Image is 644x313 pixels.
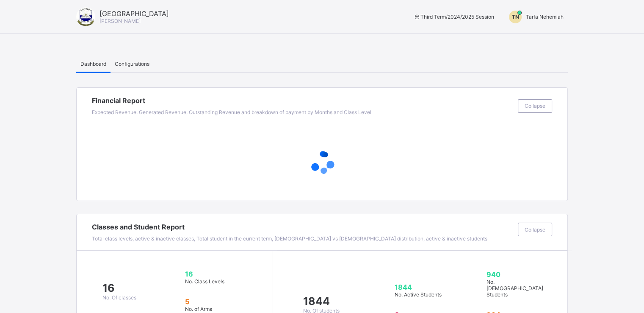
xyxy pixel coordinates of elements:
[100,18,141,24] span: [PERSON_NAME]
[92,96,514,105] span: Financial Report
[185,278,224,285] span: No. Class Levels
[92,235,487,242] span: Total class levels, active & inactive classes, Total student in the current term, [DEMOGRAPHIC_DA...
[80,61,106,67] span: Dashboard
[486,279,543,298] span: No. [DEMOGRAPHIC_DATA] Students
[102,294,136,301] span: No. Of classes
[92,223,514,231] span: Classes and Student Report
[100,9,169,18] span: [GEOGRAPHIC_DATA]
[512,14,519,20] span: TN
[526,14,564,20] span: Tarfa Nehemiah
[395,283,460,291] span: 1844
[185,270,249,278] span: 16
[102,282,136,294] span: 16
[395,291,442,298] span: No. Active Students
[303,295,340,307] span: 1844
[115,61,149,67] span: Configurations
[486,270,551,279] span: 940
[92,109,371,115] span: Expected Revenue, Generated Revenue, Outstanding Revenue and breakdown of payment by Months and C...
[185,297,249,306] span: 5
[525,226,545,233] span: Collapse
[525,103,545,109] span: Collapse
[185,306,212,312] span: No. of Arms
[413,14,494,20] span: session/term information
